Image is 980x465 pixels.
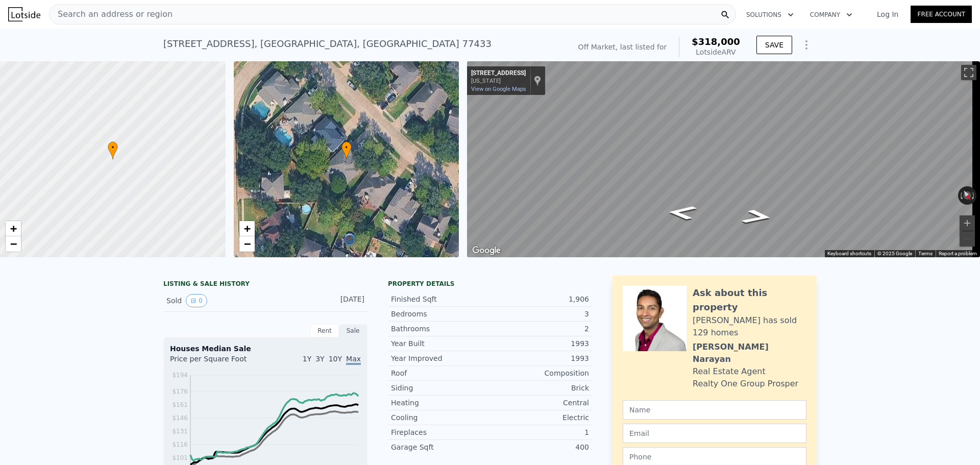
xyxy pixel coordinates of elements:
div: Lotside ARV [692,47,740,57]
div: Off Market, last listed for [578,42,667,52]
span: • [108,143,118,152]
div: 1 [490,427,589,437]
div: 3 [490,309,589,319]
div: Domain: [DOMAIN_NAME] [27,27,112,35]
div: 1993 [490,353,589,363]
button: Solutions [738,6,802,24]
button: Company [802,6,861,24]
div: Houses Median Sale [170,344,361,354]
path: Go Southeast, Chestnut Falls Dr [655,202,709,223]
div: Fireplaces [391,427,490,437]
div: Bathrooms [391,324,490,334]
div: Price per Square Foot [170,354,265,370]
span: © 2025 Google [877,251,912,256]
div: Finished Sqft [391,294,490,304]
button: Rotate counterclockwise [958,186,964,205]
div: Heating [391,398,490,408]
div: Composition [490,368,589,378]
div: Keywords by Traffic [113,60,172,67]
div: • [108,141,118,159]
span: − [243,237,250,250]
input: Email [623,424,806,443]
tspan: $101 [172,454,188,461]
button: Toggle fullscreen view [961,65,976,80]
span: Search an address or region [50,8,173,20]
div: Property details [388,280,592,288]
span: 1Y [303,355,311,363]
div: Map [467,61,980,257]
div: Cooling [391,412,490,423]
a: Report a problem [939,251,977,256]
div: [STREET_ADDRESS] , [GEOGRAPHIC_DATA] , [GEOGRAPHIC_DATA] 77433 [163,37,492,51]
a: Show location on map [534,75,541,86]
span: 3Y [315,355,324,363]
tspan: $131 [172,428,188,435]
img: website_grey.svg [16,27,24,35]
a: Zoom out [239,236,255,252]
tspan: $176 [172,388,188,395]
div: [DATE] [319,294,364,307]
a: Zoom out [6,236,21,252]
div: 2 [490,324,589,334]
div: Real Estate Agent [693,365,766,378]
span: + [243,222,250,235]
path: Go Northwest, Chestnut Falls Dr [729,206,786,228]
button: View historical data [186,294,207,307]
a: Zoom in [6,221,21,236]
span: − [10,237,17,250]
div: Domain Overview [39,60,91,67]
div: • [341,141,352,159]
div: v 4.0.25 [29,16,50,25]
div: [PERSON_NAME] has sold 129 homes [693,314,806,339]
div: 1993 [490,338,589,349]
div: Siding [391,383,490,393]
tspan: $116 [172,441,188,448]
button: Zoom in [960,215,975,231]
a: Open this area in Google Maps (opens a new window) [470,244,503,257]
div: Garage Sqft [391,442,490,452]
div: 1,906 [490,294,589,304]
span: 10Y [329,355,342,363]
img: logo_orange.svg [16,16,24,25]
div: Year Built [391,338,490,349]
div: Electric [490,412,589,423]
div: Year Improved [391,353,490,363]
button: Show Options [796,35,817,55]
div: Ask about this property [693,286,806,314]
button: SAVE [756,36,792,54]
a: View on Google Maps [471,86,526,92]
tspan: $161 [172,401,188,408]
span: • [341,143,352,152]
div: [PERSON_NAME] Narayan [693,341,806,365]
div: Sale [339,324,367,337]
button: Rotate clockwise [971,186,977,205]
img: tab_domain_overview_orange.svg [28,59,36,67]
tspan: $146 [172,414,188,422]
a: Zoom in [239,221,255,236]
div: Roof [391,368,490,378]
a: Terms (opens in new tab) [918,251,933,256]
span: + [10,222,17,235]
div: Rent [310,324,339,337]
a: Log In [865,9,911,19]
div: [STREET_ADDRESS] [471,69,526,78]
input: Name [623,400,806,420]
a: Free Account [911,6,972,23]
button: Zoom out [960,231,975,247]
div: Bedrooms [391,309,490,319]
button: Keyboard shortcuts [827,250,871,257]
div: Central [490,398,589,408]
div: LISTING & SALE HISTORY [163,280,367,290]
div: Sold [166,294,257,307]
div: Brick [490,383,589,393]
span: $318,000 [692,36,740,47]
div: Realty One Group Prosper [693,378,798,390]
img: Google [470,244,503,257]
div: 400 [490,442,589,452]
div: Street View [467,61,980,257]
div: [US_STATE] [471,78,526,84]
img: tab_keywords_by_traffic_grey.svg [102,59,110,67]
tspan: $194 [172,372,188,379]
span: Max [346,355,361,365]
img: Lotside [8,7,40,21]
